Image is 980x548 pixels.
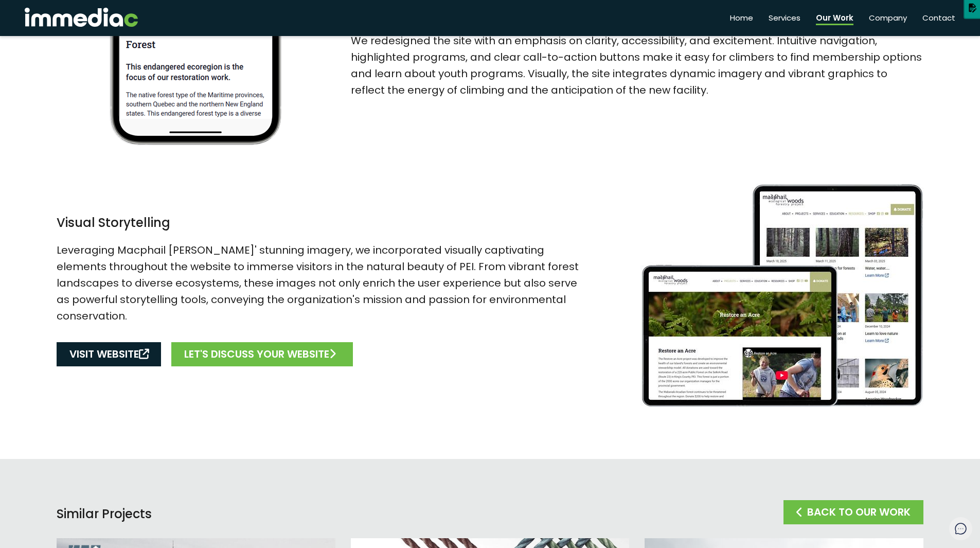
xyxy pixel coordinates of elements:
a: Our Work [816,8,853,25]
a: LET'S DISCUSS YOUR WEBSITE [171,342,353,366]
a: Home [730,8,753,25]
a: Company [869,8,907,25]
h3: Visual Storytelling [57,214,585,232]
a: Services [769,8,800,25]
a: VISIT WEBSITE [57,342,161,366]
a: BACK TO OUR WORK [783,500,923,524]
h3: Similar Projects [57,505,482,523]
p: We redesigned the site with an emphasis on clarity, accessibility, and excitement. Intuitive navi... [351,32,923,98]
img: immediac [25,8,138,27]
a: Contact [922,8,955,25]
p: Leveraging Macphail [PERSON_NAME]' stunning imagery, we incorporated visually captivating element... [57,242,585,324]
